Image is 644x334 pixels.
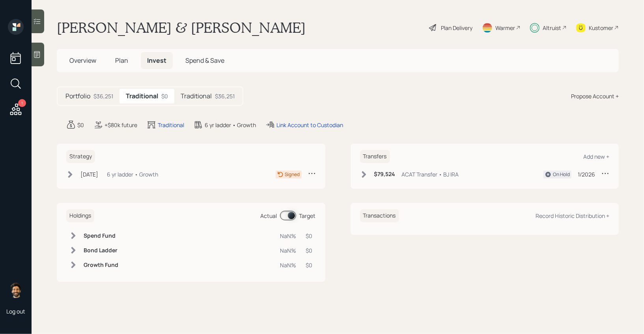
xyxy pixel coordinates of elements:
div: On Hold [553,171,570,178]
div: 6 yr ladder • Growth [205,121,256,129]
h5: Portfolio [65,92,90,100]
div: 6 yr ladder • Growth [107,170,158,178]
div: NaN% [280,232,297,240]
h6: Transfers [360,150,390,163]
h1: [PERSON_NAME] & [PERSON_NAME] [57,19,306,36]
div: [DATE] [80,170,98,178]
img: eric-schwartz-headshot.png [8,282,24,298]
div: $0 [306,232,313,240]
div: 1 [18,99,26,107]
div: Add new + [583,153,609,160]
div: NaN% [280,261,297,269]
div: $0 [306,246,313,255]
div: $36,251 [93,92,113,100]
div: Altruist [543,24,561,32]
span: Spend & Save [185,56,224,65]
div: NaN% [280,246,297,255]
h6: Transactions [360,209,399,222]
div: Warmer [495,24,515,32]
div: Propose Account + [571,92,619,100]
div: +$80k future [105,121,137,129]
h6: Holdings [66,209,94,222]
div: Signed [285,171,300,178]
h6: Bond Ladder [84,247,118,254]
h6: Spend Fund [84,233,118,239]
div: Traditional [158,121,184,129]
h6: Growth Fund [84,262,118,268]
h6: $79,524 [374,171,396,178]
div: Actual [261,212,277,220]
div: 1/2026 [578,170,595,178]
div: $0 [77,121,84,129]
div: $36,251 [215,92,235,100]
h5: Traditional [181,92,212,100]
div: Kustomer [589,24,613,32]
span: Invest [147,56,166,65]
h6: Strategy [66,150,95,163]
div: $0 [161,92,168,100]
h5: Traditional [126,92,158,100]
div: Link Account to Custodian [276,121,343,129]
div: Target [299,212,316,220]
span: Plan [115,56,128,65]
div: Record Historic Distribution + [536,212,609,220]
span: Overview [69,56,96,65]
div: $0 [306,261,313,269]
div: Log out [6,308,25,315]
div: Plan Delivery [441,24,472,32]
div: ACAT Transfer • BJ IRA [402,170,459,178]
